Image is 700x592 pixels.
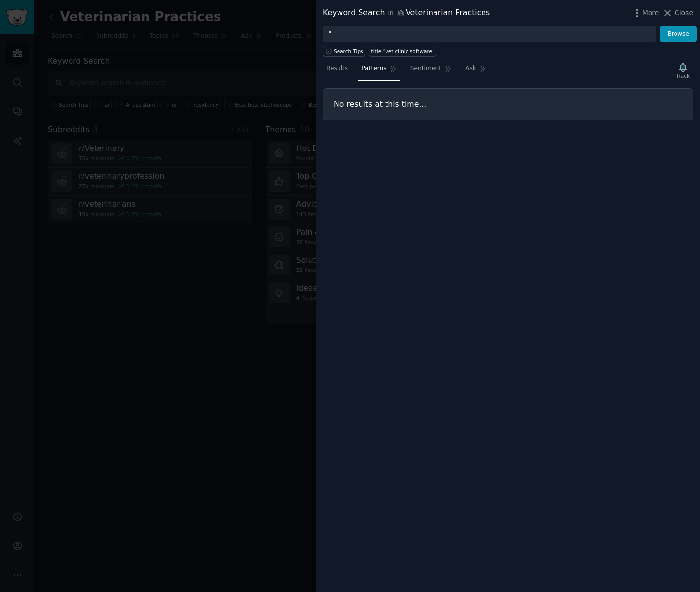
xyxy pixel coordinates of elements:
span: More [642,8,659,18]
span: Ask [465,64,476,73]
span: in [388,9,393,18]
a: Sentiment [407,61,455,81]
div: Keyword Search Veterinarian Practices [323,7,490,19]
input: Try a keyword related to your business [323,26,656,43]
span: Close [675,8,693,18]
button: Browse [660,26,697,43]
button: Search Tips [323,46,365,57]
span: Results [326,64,348,73]
div: title:"vet clinic software" [371,48,434,55]
a: title:"vet clinic software" [369,46,436,57]
a: Patterns [358,61,400,81]
button: Close [662,8,693,18]
button: More [632,8,659,18]
a: Results [323,61,351,81]
h3: No results at this time... [334,99,682,109]
span: Search Tips [334,48,363,55]
a: Ask [462,61,490,81]
span: Patterns [362,64,386,73]
span: Sentiment [410,64,441,73]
